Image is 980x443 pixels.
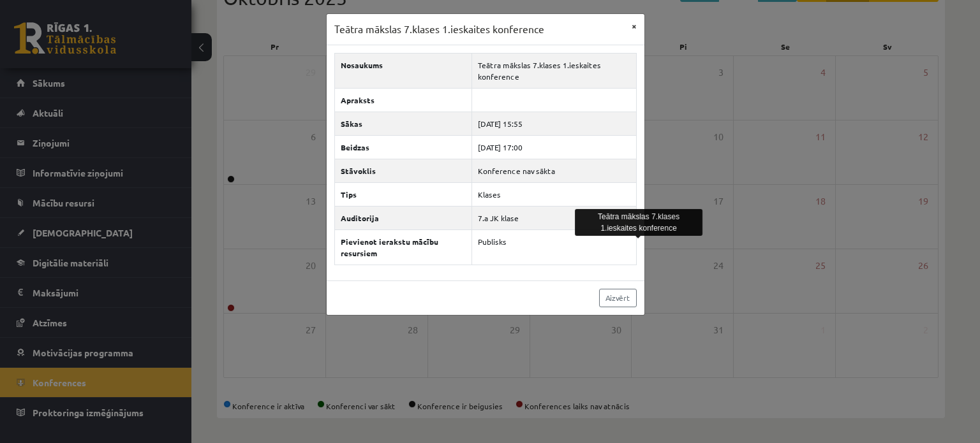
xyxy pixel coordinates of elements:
td: Klases [471,182,636,206]
a: Aizvērt [599,289,637,307]
th: Pievienot ierakstu mācību resursiem [334,229,471,265]
th: Sākas [334,112,471,135]
th: Tips [334,182,471,206]
td: Konference nav sākta [471,159,636,182]
th: Nosaukums [334,53,471,88]
div: Teātra mākslas 7.klases 1.ieskaites konference [575,209,702,236]
h3: Teātra mākslas 7.klases 1.ieskaites konference [334,22,544,37]
button: × [624,14,644,38]
td: [DATE] 15:55 [471,112,636,135]
th: Stāvoklis [334,159,471,182]
th: Apraksts [334,88,471,112]
td: Publisks [471,229,636,265]
td: Teātra mākslas 7.klases 1.ieskaites konference [471,53,636,88]
td: 7.a JK klase [471,206,636,229]
th: Beidzas [334,135,471,159]
td: [DATE] 17:00 [471,135,636,159]
th: Auditorija [334,206,471,229]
